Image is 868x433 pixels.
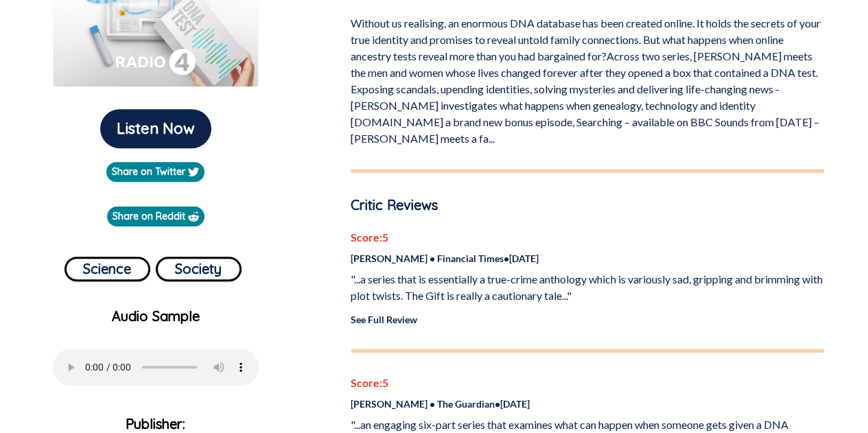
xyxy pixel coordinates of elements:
[351,10,824,147] p: Without us realising, an enormous DNA database has been created online. It holds the secrets of y...
[351,195,824,215] p: Critic Reviews
[64,257,150,281] button: Science
[106,162,204,182] a: Share on Twitter
[107,207,204,226] a: Share on Reddit
[351,397,824,411] p: [PERSON_NAME] • The Guardian • [DATE]
[351,251,824,266] p: [PERSON_NAME] • Financial Times • [DATE]
[53,349,259,386] audio: Your browser does not support the audio element
[11,306,301,327] p: Audio Sample
[156,251,242,281] a: Society
[351,229,824,246] p: Score: 5
[351,314,417,325] a: See Full Review
[351,375,824,391] p: Score: 5
[100,109,211,148] button: Listen Now
[156,257,242,281] button: Society
[351,271,824,304] p: "...a series that is essentially a true-crime anthology which is variously sad, gripping and brim...
[64,251,150,281] a: Science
